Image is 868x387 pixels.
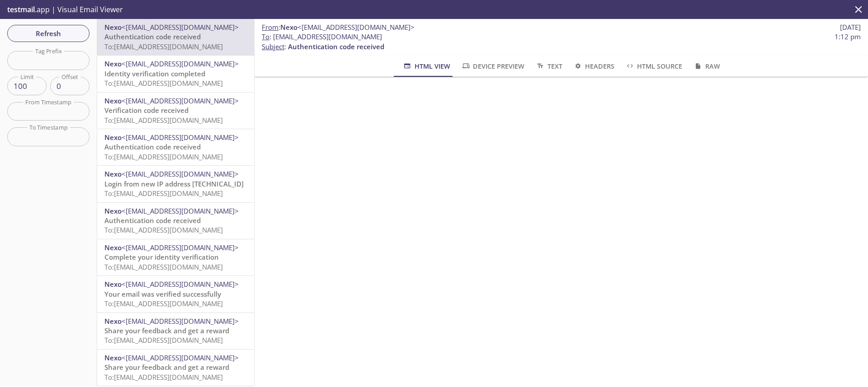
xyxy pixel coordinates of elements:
span: Nexo [104,169,122,178]
span: : [EMAIL_ADDRESS][DOMAIN_NAME] [262,32,382,42]
span: Identity verification completed [104,69,205,78]
span: Nexo [104,353,122,362]
span: Nexo [104,23,122,32]
span: Headers [573,61,614,72]
span: To: [EMAIL_ADDRESS][DOMAIN_NAME] [104,373,223,382]
span: Complete your identity verification [104,252,219,261]
span: <[EMAIL_ADDRESS][DOMAIN_NAME]> [122,133,239,142]
span: Your email was verified successfully [104,289,221,298]
span: To: [EMAIL_ADDRESS][DOMAIN_NAME] [104,189,223,198]
span: <[EMAIL_ADDRESS][DOMAIN_NAME]> [122,243,239,252]
span: Login from new IP address [TECHNICAL_ID] [104,179,244,188]
span: Authentication code received [104,142,201,151]
div: Nexo<[EMAIL_ADDRESS][DOMAIN_NAME]>Verification code receivedTo:[EMAIL_ADDRESS][DOMAIN_NAME] [97,93,254,129]
span: [DATE] [840,23,861,32]
span: <[EMAIL_ADDRESS][DOMAIN_NAME]> [122,23,239,32]
span: Nexo [280,23,297,32]
span: Authentication code received [288,42,384,51]
span: Nexo [104,59,122,68]
button: Refresh [7,25,90,42]
span: To: [EMAIL_ADDRESS][DOMAIN_NAME] [104,299,223,308]
p: : [262,32,861,51]
div: Nexo<[EMAIL_ADDRESS][DOMAIN_NAME]>Authentication code receivedTo:[EMAIL_ADDRESS][DOMAIN_NAME] [97,19,254,55]
div: Nexo<[EMAIL_ADDRESS][DOMAIN_NAME]>Share your feedback and get a rewardTo:[EMAIL_ADDRESS][DOMAIN_N... [97,313,254,349]
span: Share your feedback and get a reward [104,326,229,335]
div: Nexo<[EMAIL_ADDRESS][DOMAIN_NAME]>Authentication code receivedTo:[EMAIL_ADDRESS][DOMAIN_NAME] [97,203,254,239]
span: Text [535,61,562,72]
span: Refresh [14,28,82,39]
span: Subject [262,42,284,51]
span: Nexo [104,133,122,142]
span: HTML Source [625,61,682,72]
span: Nexo [104,96,122,105]
span: <[EMAIL_ADDRESS][DOMAIN_NAME]> [122,169,239,178]
span: Nexo [104,317,122,326]
span: <[EMAIL_ADDRESS][DOMAIN_NAME]> [122,206,239,215]
span: To: [EMAIL_ADDRESS][DOMAIN_NAME] [104,79,223,88]
div: Nexo<[EMAIL_ADDRESS][DOMAIN_NAME]>Share your feedback and get a rewardTo:[EMAIL_ADDRESS][DOMAIN_N... [97,350,254,386]
span: testmail [7,5,35,14]
span: To: [EMAIL_ADDRESS][DOMAIN_NAME] [104,225,223,234]
span: Device Preview [461,61,524,72]
span: To: [EMAIL_ADDRESS][DOMAIN_NAME] [104,42,223,51]
span: Nexo [104,206,122,215]
span: : [262,23,415,32]
span: To: [EMAIL_ADDRESS][DOMAIN_NAME] [104,262,223,271]
span: Raw [693,61,720,72]
span: To: [EMAIL_ADDRESS][DOMAIN_NAME] [104,116,223,125]
span: <[EMAIL_ADDRESS][DOMAIN_NAME]> [122,353,239,362]
span: To: [EMAIL_ADDRESS][DOMAIN_NAME] [104,336,223,345]
div: Nexo<[EMAIL_ADDRESS][DOMAIN_NAME]>Your email was verified successfullyTo:[EMAIL_ADDRESS][DOMAIN_N... [97,276,254,312]
span: <[EMAIL_ADDRESS][DOMAIN_NAME]> [122,317,239,326]
span: <[EMAIL_ADDRESS][DOMAIN_NAME]> [122,280,239,289]
span: Share your feedback and get a reward [104,363,229,372]
span: To [262,32,269,41]
div: Nexo<[EMAIL_ADDRESS][DOMAIN_NAME]>Identity verification completedTo:[EMAIL_ADDRESS][DOMAIN_NAME] [97,56,254,92]
span: Authentication code received [104,32,201,41]
div: Nexo<[EMAIL_ADDRESS][DOMAIN_NAME]>Login from new IP address [TECHNICAL_ID]To:[EMAIL_ADDRESS][DOMA... [97,166,254,202]
span: Verification code received [104,106,189,115]
span: Nexo [104,243,122,252]
span: 1:12 pm [835,32,861,42]
span: Nexo [104,280,122,289]
span: To: [EMAIL_ADDRESS][DOMAIN_NAME] [104,152,223,161]
span: <[EMAIL_ADDRESS][DOMAIN_NAME]> [122,96,239,105]
span: <[EMAIL_ADDRESS][DOMAIN_NAME]> [122,59,239,68]
span: <[EMAIL_ADDRESS][DOMAIN_NAME]> [297,23,415,32]
div: Nexo<[EMAIL_ADDRESS][DOMAIN_NAME]>Authentication code receivedTo:[EMAIL_ADDRESS][DOMAIN_NAME] [97,129,254,165]
div: Nexo<[EMAIL_ADDRESS][DOMAIN_NAME]>Complete your identity verificationTo:[EMAIL_ADDRESS][DOMAIN_NAME] [97,239,254,275]
span: HTML View [402,61,450,72]
span: From [262,23,278,32]
span: Authentication code received [104,216,201,225]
